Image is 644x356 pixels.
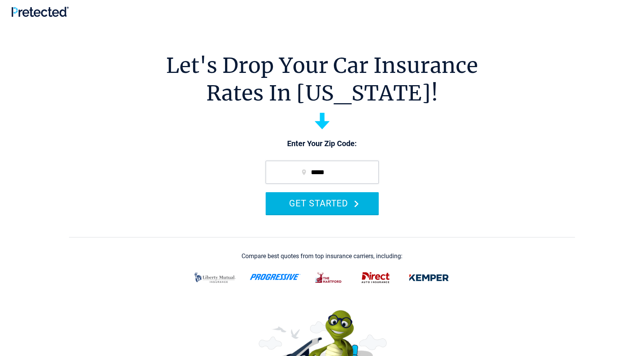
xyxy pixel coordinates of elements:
[266,161,379,184] input: zip code
[258,138,386,149] p: Enter Your Zip Code:
[250,274,301,280] img: progressive
[357,268,394,288] img: direct
[11,7,69,17] img: Pretected Logo
[266,192,379,214] button: GET STARTED
[404,268,454,288] img: kemper
[166,52,478,107] h1: Let's Drop Your Car Insurance Rates In [US_STATE]!
[190,268,240,288] img: liberty
[310,268,348,288] img: thehartford
[242,253,402,260] div: Compare best quotes from top insurance carriers, including:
